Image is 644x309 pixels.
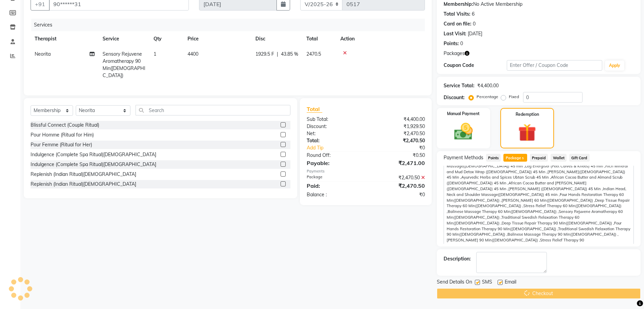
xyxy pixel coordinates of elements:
span: Sensory Rejuvene Aromatherapy 90 Min([DEMOGRAPHIC_DATA]) [502,243,620,248]
span: 4400 [187,51,198,57]
th: Action [336,31,425,47]
span: Send Details On [437,278,472,287]
span: Sensory Rejuvene Aromatherapy 90 Min([DEMOGRAPHIC_DATA]) [103,51,145,78]
div: [DATE] [468,30,482,37]
div: Indulgence (Complete Spa Ritual)[DEMOGRAPHIC_DATA] [31,151,156,158]
div: Membership: [444,1,473,8]
div: Payable: [302,159,366,167]
div: ₹0 [366,191,430,198]
div: 6 [472,11,475,18]
span: [PERSON_NAME] 90 Min([DEMOGRAPHIC_DATA]) , [447,238,540,242]
input: Enter Offer / Coupon Code [507,60,602,71]
span: Rich Mineral and Mud Detox Wrap ([DEMOGRAPHIC_DATA]) 45 Min , [447,164,628,174]
img: _gift.svg [513,122,541,144]
div: 0 [460,40,463,47]
span: Stress Relief Therapy 60 Min([DEMOGRAPHIC_DATA]) , [447,203,622,214]
span: Four Hands Restoration Therapy 60 Min([DEMOGRAPHIC_DATA]) , [447,192,624,203]
div: Service Total: [444,82,475,89]
span: Indian Head, Neck and Shoulder Massage([DEMOGRAPHIC_DATA]) 45 min , [447,158,577,168]
span: SMS [482,278,492,287]
span: Payment Methods [444,154,483,161]
div: Round Off: [302,152,366,159]
div: Indulgence (Complete Spa Ritual)[DEMOGRAPHIC_DATA] [31,161,156,168]
span: Traditional Swedish Relaxation Therapy 90 Min([DEMOGRAPHIC_DATA]) , [447,226,630,237]
div: Pour Homme (Ritual for Him) [31,131,94,139]
span: Balinese Massage Therapy 60 Min([DEMOGRAPHIC_DATA]) , [448,209,559,214]
span: | [277,51,278,58]
span: 43.85 % [281,51,298,58]
div: ₹2,470.50 [366,182,430,190]
div: Pour Femme (Ritual for Her) [31,141,92,148]
th: Price [183,31,251,47]
span: Four Hands Restoration Therapy 90 Min([DEMOGRAPHIC_DATA]) , [447,221,622,231]
div: Points: [444,40,459,47]
div: Replenish (Indian Ritual)[DEMOGRAPHIC_DATA] [31,171,136,178]
div: Total: [302,137,366,144]
div: Total Visits: [444,11,470,18]
div: ₹4,400.00 [477,82,499,89]
span: [PERSON_NAME] ([DEMOGRAPHIC_DATA]) 45 Min , [508,186,603,191]
div: Description: [444,255,471,262]
div: ₹1,929.50 [366,123,430,130]
span: Neorita [35,51,51,57]
span: 5 [521,157,525,161]
label: Manual Payment [447,111,480,117]
div: Coupon Code [444,62,507,69]
span: Email [505,278,516,287]
label: Redemption [516,111,539,117]
div: Sub Total: [302,116,366,123]
span: Indian Head, Neck and Shoulder Massage([DEMOGRAPHIC_DATA]) 45 min , [447,186,626,197]
div: ₹0.50 [366,152,430,159]
div: 0 [473,20,476,28]
span: Ayurvedic Herbs and Spices Ubtan Scrub 45 Min , [461,175,551,180]
span: Prepaid [530,154,548,162]
label: Fixed [509,94,519,100]
div: Last Visit: [444,30,466,37]
div: ₹4,400.00 [366,116,430,123]
button: Apply [605,60,624,71]
img: _cash.svg [448,121,478,142]
div: Balance : [302,191,366,198]
div: Blissful Connect (Couple Ritual) [31,122,99,129]
span: African Cocoa Butter and [PERSON_NAME] ([DEMOGRAPHIC_DATA]) 45 Min , [447,181,587,191]
div: Net: [302,130,366,137]
span: Wallet [551,154,567,162]
span: [PERSON_NAME]([DEMOGRAPHIC_DATA]) 45 Min , [447,169,625,180]
div: ₹2,470.50 [366,137,430,144]
span: 2470.5 [306,51,321,57]
span: Package [503,154,527,162]
span: Leg Energiser (Feet Calves & Knees) 45 min , [525,164,605,168]
input: Search [136,105,290,115]
span: Deep Tissue Repair Therapy 60 Min([DEMOGRAPHIC_DATA]) , [447,198,630,208]
span: 1929.5 F [255,51,274,58]
div: Services [31,19,430,31]
div: Card on file: [444,20,471,28]
span: Packages [444,50,465,57]
div: ₹2,471.00 [366,159,430,167]
div: ₹2,470.50 [366,174,430,181]
div: ₹2,470.50 [366,130,430,137]
span: Total [307,106,322,113]
div: Discount: [444,94,465,101]
div: Replenish (Indian Ritual)[DEMOGRAPHIC_DATA] [31,181,136,188]
th: Total [302,31,336,47]
span: Balinese Massage Therapy 90 Min([DEMOGRAPHIC_DATA]) , [507,232,619,237]
div: No Active Membership [444,1,634,8]
th: Disc [251,31,302,47]
div: Payments [307,168,425,174]
span: Points [486,154,501,162]
span: 1 [154,51,156,57]
span: Traditional Swedish Relaxation Therapy 60 Min([DEMOGRAPHIC_DATA]) , [447,215,579,225]
div: Package [302,174,366,181]
th: Therapist [31,31,99,47]
div: Discount: [302,123,366,130]
span: [PERSON_NAME] 60 Min([DEMOGRAPHIC_DATA]) , [502,198,595,203]
a: Add Tip [302,144,376,151]
th: Service [99,31,149,47]
th: Qty [149,31,183,47]
span: Gift Card [569,154,590,162]
label: Percentage [477,94,498,100]
div: ₹0 [376,144,430,151]
span: Deep Tissue Repair Therapy 90 Min([DEMOGRAPHIC_DATA]) , [502,221,614,225]
div: Paid: [302,182,366,190]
